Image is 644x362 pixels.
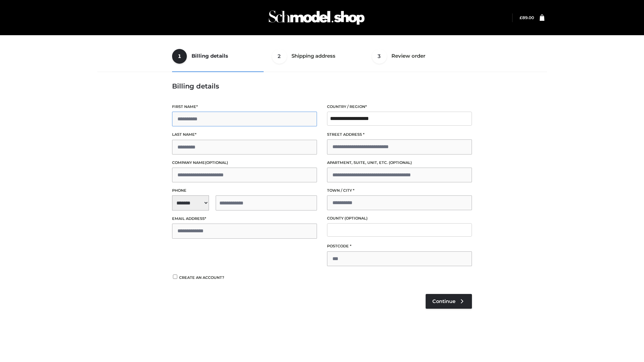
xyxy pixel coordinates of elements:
label: Town / City [327,187,472,194]
label: First name [172,104,317,110]
span: Continue [432,298,455,304]
a: £89.00 [520,15,534,20]
label: County [327,215,472,222]
input: Create an account? [172,275,178,279]
img: Schmodel Admin 964 [266,4,367,31]
bdi: 89.00 [520,15,534,20]
label: Last name [172,131,317,138]
h3: Billing details [172,82,472,90]
span: (optional) [205,160,228,165]
span: (optional) [344,216,368,221]
label: Street address [327,131,472,138]
span: Create an account? [179,275,224,280]
a: Continue [426,294,472,309]
span: £ [520,15,522,20]
label: Apartment, suite, unit, etc. [327,160,472,166]
label: Phone [172,187,317,194]
label: Postcode [327,243,472,249]
span: (optional) [389,160,412,165]
label: Email address [172,216,317,222]
label: Country / Region [327,104,472,110]
label: Company name [172,160,317,166]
